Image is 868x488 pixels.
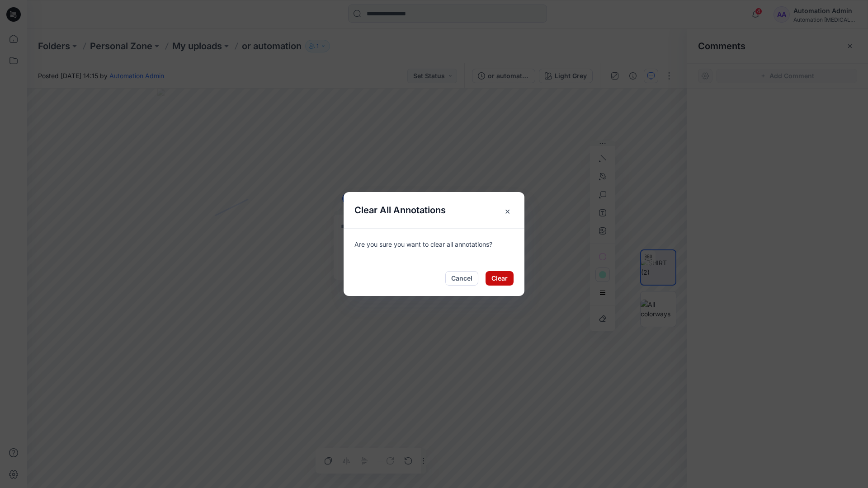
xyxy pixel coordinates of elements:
h5: Clear All Annotations [344,192,457,228]
button: Cancel [445,271,478,286]
button: Close [488,192,524,228]
span: × [499,203,515,219]
button: Clear [486,271,514,286]
div: Are you sure you want to clear all annotations? [344,228,524,260]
